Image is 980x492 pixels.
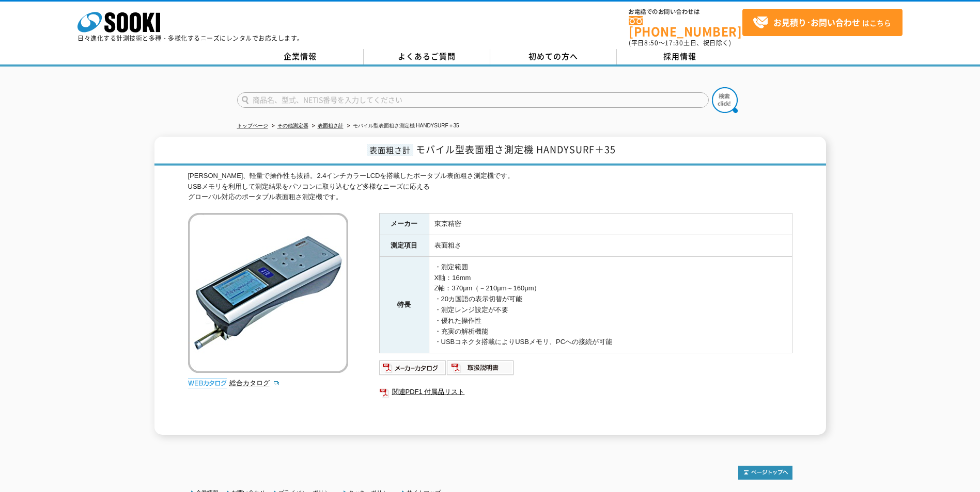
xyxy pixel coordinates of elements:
[379,214,429,235] th: メーカー
[188,171,792,203] div: [PERSON_NAME]、軽量で操作性も抜群。2.4インチカラーLCDを搭載したポータブル表面粗さ測定機です。 USBメモリを利用して測定結果をパソコンに取り込むなど多様なニーズに応える グロ...
[188,378,227,388] img: webカタログ
[379,385,792,399] a: 関連PDF1 付属品リスト
[490,49,617,64] a: 初めての方へ
[188,213,348,373] img: モバイル型表面粗さ測定機 HANDYSURF＋35
[345,121,459,132] li: モバイル型表面粗さ測定機 HANDYSURF＋35
[429,235,792,257] td: 表面粗さ
[644,38,659,47] span: 8:50
[379,256,429,353] th: 特長
[712,87,738,113] img: btn_search.png
[629,38,731,47] span: (平日 ～ 土日、祝日除く)
[77,35,304,41] p: 日々進化する計測技術と多種・多様化するニーズにレンタルでお応えします。
[629,16,742,37] a: [PHONE_NUMBER]
[528,51,578,62] span: 初めての方へ
[367,144,413,156] span: 表面粗さ計
[237,92,709,108] input: 商品名、型式、NETIS番号を入力してください
[665,38,683,47] span: 17:30
[364,49,490,64] a: よくあるご質問
[629,9,742,15] span: お電話でのお問い合わせは
[416,142,616,156] span: モバイル型表面粗さ測定機 HANDYSURF＋35
[742,9,903,36] a: お見積り･お問い合わせはこちら
[617,49,743,64] a: 採用情報
[447,359,515,376] img: 取扱説明書
[277,123,308,128] a: その他測定器
[429,214,792,235] td: 東京精密
[229,379,280,387] a: 総合カタログ
[237,49,364,64] a: 企業情報
[379,359,447,376] img: メーカーカタログ
[379,235,429,257] th: 測定項目
[429,256,792,353] td: ・測定範囲 X軸：16mm Z軸：370μm（－210μm～160μm） ・20カ国語の表示切替が可能 ・測定レンジ設定が不要 ・優れた操作性 ・充実の解析機能 ・USBコネクタ搭載によりUSB...
[379,366,447,374] a: メーカーカタログ
[753,15,891,30] span: はこちら
[318,123,344,128] a: 表面粗さ計
[447,366,515,374] a: 取扱説明書
[237,123,268,128] a: トップページ
[738,466,792,480] img: トップページへ
[773,16,860,28] strong: お見積り･お問い合わせ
